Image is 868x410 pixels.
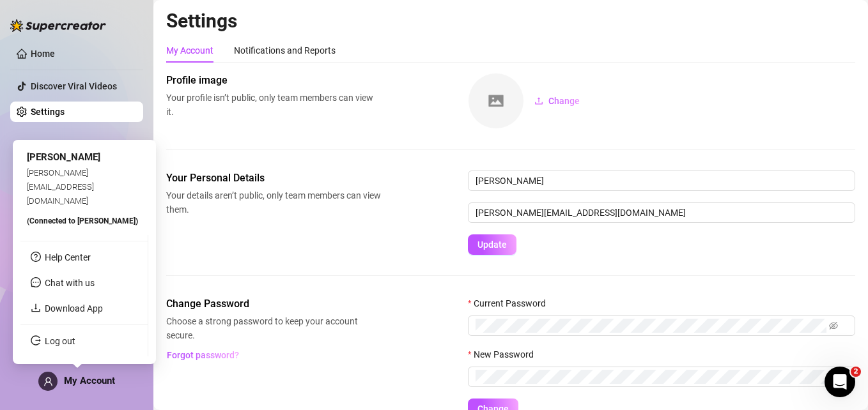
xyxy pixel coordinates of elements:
input: New Password [476,370,826,384]
span: user [43,377,53,386]
img: square-placeholder.png [469,73,523,128]
span: message [31,277,41,287]
button: Change [524,91,590,111]
a: Help Center [45,252,91,262]
div: Notifications and Reports [234,43,336,57]
span: (Connected to [PERSON_NAME] ) [27,216,138,225]
span: Your details aren’t public, only team members can view them. [166,188,381,216]
button: Update [468,234,516,255]
a: Home [31,49,55,59]
span: Forgot password? [167,350,239,360]
span: Your Personal Details [166,171,381,186]
span: [PERSON_NAME][EMAIL_ADDRESS][DOMAIN_NAME] [27,168,94,206]
a: Download App [45,303,103,314]
span: Profile image [166,73,381,88]
input: Enter new email [468,202,855,223]
button: Forgot password? [166,345,239,365]
a: Log out [45,336,75,346]
a: Settings [31,107,65,117]
span: [PERSON_NAME] [27,151,100,163]
a: Discover Viral Videos [31,81,117,91]
li: Log out [20,331,148,351]
div: My Account [166,43,213,57]
span: eye-invisible [829,321,838,330]
input: Enter name [468,171,855,191]
iframe: Intercom live chat [825,367,855,397]
span: Choose a strong password to keep your account secure. [166,314,381,342]
span: Chat with us [45,278,95,288]
label: Current Password [468,296,554,310]
span: Your profile isn’t public, only team members can view it. [166,91,381,119]
span: Update [477,239,507,250]
img: logo-BBDzfeDw.svg [10,19,106,32]
span: upload [534,96,543,105]
span: 2 [851,367,861,377]
label: New Password [468,347,542,361]
span: Change [548,96,580,106]
span: My Account [64,375,115,386]
input: Current Password [476,319,826,333]
h2: Settings [166,9,855,33]
span: Change Password [166,296,381,312]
